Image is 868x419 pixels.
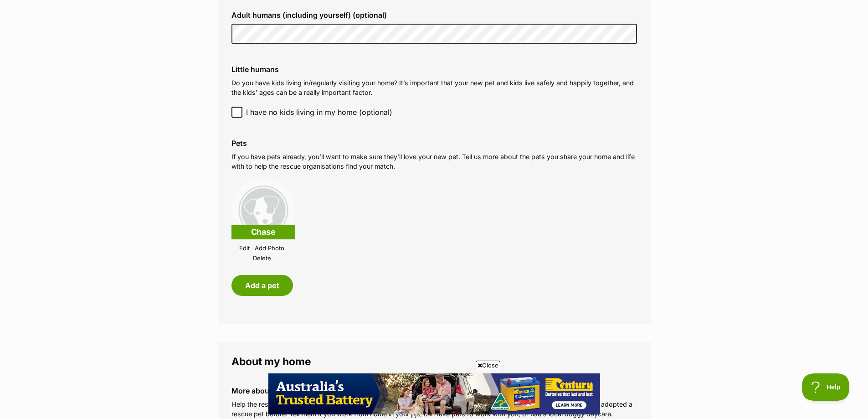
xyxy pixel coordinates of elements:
[231,65,637,73] label: Little humans
[231,275,293,296] button: Add a pet
[476,361,500,370] span: Close
[802,373,850,401] iframe: Help Scout Beacon - Open
[268,373,600,414] iframe: Advertisement
[231,356,637,367] legend: About my home
[253,255,271,262] a: Delete
[231,78,637,98] p: Do you have kids living in/regularly visiting your home? It’s important that your new pet and kid...
[239,245,250,252] a: Edit
[246,107,392,118] span: I have no kids living in my home (optional)
[231,152,637,171] p: If you have pets already, you’ll want to make sure they’ll love your new pet. Tell us more about ...
[231,178,295,242] img: Chase
[255,245,284,252] a: Add Photo
[231,225,295,239] p: Chase
[231,139,637,147] label: Pets
[231,11,637,19] label: Adult humans (including yourself) (optional)
[231,387,637,395] label: More about me (optional)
